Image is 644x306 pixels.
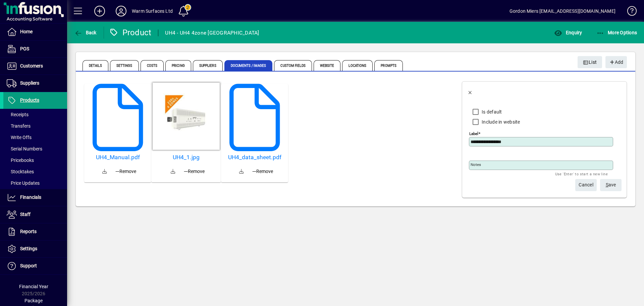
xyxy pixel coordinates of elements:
a: Settings [3,241,67,257]
span: Financials [20,194,41,200]
span: Support [20,263,37,268]
span: Suppliers [20,80,39,86]
span: Settings [110,60,139,71]
span: Remove [115,168,136,175]
span: Pricebooks [7,158,34,163]
button: Remove [181,165,207,177]
span: Custom Fields [274,60,312,71]
a: UH4_Manual.pdf [87,154,149,161]
a: Stocktakes [3,166,67,177]
span: Details [83,60,108,71]
span: Serial Numbers [7,146,42,151]
span: Home [20,29,33,34]
button: Remove [113,165,139,177]
app-page-header-button: Back [67,27,104,39]
mat-label: Label [469,131,478,136]
button: Remove [250,165,276,177]
span: Remove [184,168,205,175]
span: Financial Year [19,284,48,289]
a: Download [97,164,113,180]
span: Transfers [7,123,31,129]
mat-label: Notes [471,162,481,167]
span: Customers [20,63,43,69]
button: Back [462,83,478,99]
label: Include in website [480,119,520,125]
a: Financials [3,189,67,206]
button: List [578,56,602,68]
span: Prompts [374,60,403,71]
span: S [606,182,608,187]
a: Knowledge Base [622,1,636,23]
a: Serial Numbers [3,143,67,155]
a: Suppliers [3,75,67,92]
a: Customers [3,58,67,75]
span: Suppliers [193,60,223,71]
button: Back [72,27,98,39]
a: Support [3,258,67,274]
span: POS [20,46,29,51]
span: Documents / Images [224,60,273,71]
span: Price Updates [7,180,40,186]
span: Reports [20,229,37,234]
a: Download [165,164,181,180]
button: Add [89,5,110,17]
span: Add [609,57,623,68]
span: Back [74,30,97,35]
span: Settings [20,246,37,251]
button: Cancel [575,179,597,191]
a: Write Offs [3,132,67,143]
span: Receipts [7,112,29,117]
span: Cancel [579,179,593,190]
button: Enquiry [552,27,584,39]
div: Warm Surfaces Ltd [132,6,173,16]
span: List [583,57,597,68]
span: Stocktakes [7,169,34,174]
a: UH4_data_sheet.pdf [224,154,285,161]
a: Transfers [3,120,67,132]
span: Pricing [165,60,191,71]
span: Package [24,298,43,303]
span: Staff [20,212,31,217]
span: Website [314,60,341,71]
div: Gordon Miers [EMAIL_ADDRESS][DOMAIN_NAME] [509,6,615,16]
div: Product [109,27,152,38]
span: ave [606,179,616,190]
a: Pricebooks [3,155,67,166]
span: Products [20,97,39,103]
span: Locations [342,60,373,71]
span: More Options [596,30,637,35]
div: UH4 - UH4 4zone [GEOGRAPHIC_DATA] [165,28,259,38]
mat-hint: Use 'Enter' to start a new line [555,170,608,178]
label: Is default [480,108,502,115]
a: UH4_1.jpg [154,154,218,161]
button: More Options [595,27,639,39]
a: POS [3,41,67,57]
span: Remove [252,168,273,175]
button: Profile [110,5,132,17]
button: Save [600,179,622,191]
button: Add [605,56,627,68]
a: Reports [3,223,67,240]
a: Receipts [3,109,67,120]
a: Staff [3,206,67,223]
a: Home [3,24,67,40]
a: Download [233,164,250,180]
a: Price Updates [3,177,67,189]
span: Costs [141,60,164,71]
span: Enquiry [554,30,582,35]
span: Write Offs [7,135,32,140]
